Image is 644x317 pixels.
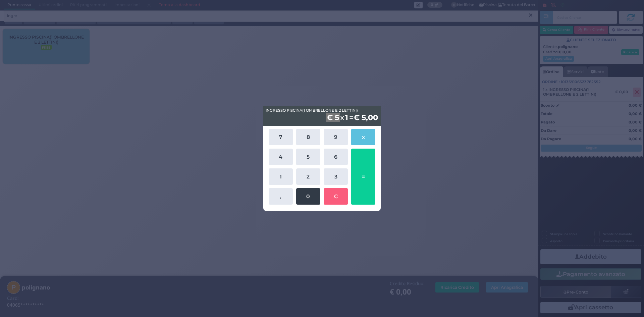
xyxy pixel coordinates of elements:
button: 6 [324,149,348,165]
b: € 5 [326,113,340,122]
button: C [324,188,348,205]
button: 2 [296,168,320,185]
button: 0 [296,188,320,205]
b: 1 [344,113,349,122]
button: 1 [269,168,293,185]
button: 7 [269,129,293,145]
button: , [269,188,293,205]
button: = [351,149,375,205]
button: 4 [269,149,293,165]
b: € 5,00 [354,113,378,122]
button: x [351,129,375,145]
button: 9 [324,129,348,145]
button: 8 [296,129,320,145]
button: 3 [324,168,348,185]
span: INGRESSO PISCINA(1 OMBRELLONE E 2 LETTINI) [266,108,358,113]
div: x = [263,106,381,126]
button: 5 [296,149,320,165]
